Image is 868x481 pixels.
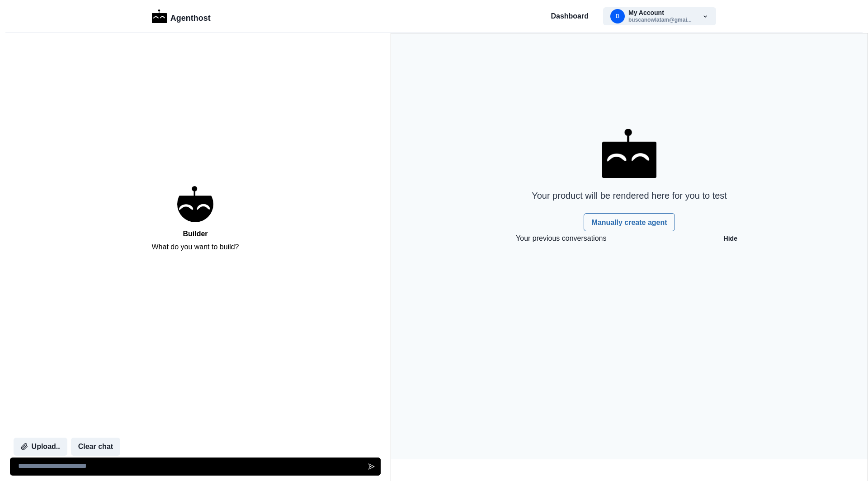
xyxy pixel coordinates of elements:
p: Your previous conversations [516,233,606,244]
button: Hide [718,231,743,246]
h2: Builder [183,229,208,238]
a: Dashboard [551,11,589,22]
img: AgentHost Logo [602,129,656,178]
img: Logo [152,9,167,23]
a: Manually create agent [584,213,675,231]
button: Send message [363,458,381,476]
button: Upload.. [14,438,67,456]
p: Agenthost [170,9,211,24]
img: Builder logo [177,186,213,222]
a: LogoAgenthost [152,9,211,24]
button: buscanowlatam@gmail.comMy Accountbuscanowlatam@gmai... [603,7,716,25]
p: Your product will be rendered here for you to test [532,189,727,202]
button: Clear chat [71,438,120,456]
p: What do you want to build? [151,242,239,252]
